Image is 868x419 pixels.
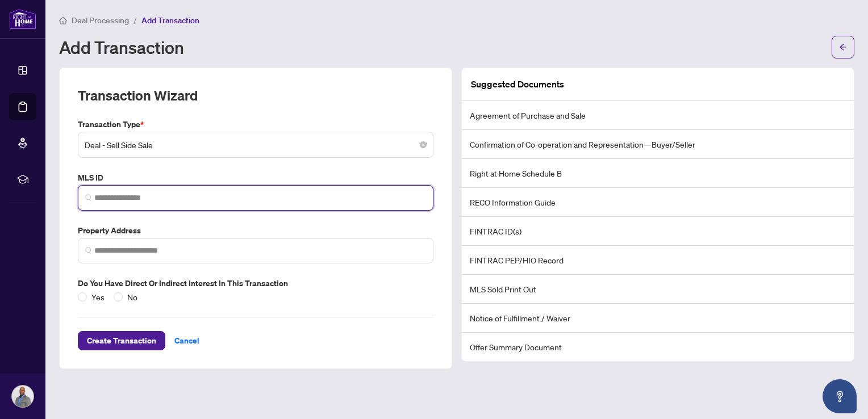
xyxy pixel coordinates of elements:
[839,43,847,51] span: arrow-left
[59,16,67,24] span: home
[462,246,854,275] li: FINTRAC PEP/HIO Record
[462,159,854,188] li: Right at Home Schedule B
[87,332,156,350] span: Create Transaction
[78,86,198,104] h2: Transaction Wizard
[462,275,854,304] li: MLS Sold Print Out
[462,217,854,246] li: FINTRAC ID(s)
[174,332,199,350] span: Cancel
[9,9,36,30] img: logo
[462,333,854,361] li: Offer Summary Document
[165,331,208,350] button: Cancel
[78,331,165,350] button: Create Transaction
[123,291,142,303] span: No
[78,224,433,237] label: Property Address
[85,194,92,201] img: search_icon
[87,291,109,303] span: Yes
[823,379,857,413] button: Open asap
[78,118,433,131] label: Transaction Type
[462,188,854,217] li: RECO Information Guide
[462,101,854,130] li: Agreement of Purchase and Sale
[12,386,34,407] img: Profile Icon
[141,15,199,26] span: Add Transaction
[85,134,427,156] span: Deal - Sell Side Sale
[85,247,92,254] img: search_icon
[59,38,184,56] h1: Add Transaction
[78,277,433,290] label: Do you have direct or indirect interest in this transaction
[462,304,854,333] li: Notice of Fulfillment / Waiver
[78,171,433,184] label: MLS ID
[471,77,564,91] article: Suggested Documents
[133,14,137,27] li: /
[72,15,129,26] span: Deal Processing
[462,130,854,159] li: Confirmation of Co-operation and Representation—Buyer/Seller
[420,141,427,148] span: close-circle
